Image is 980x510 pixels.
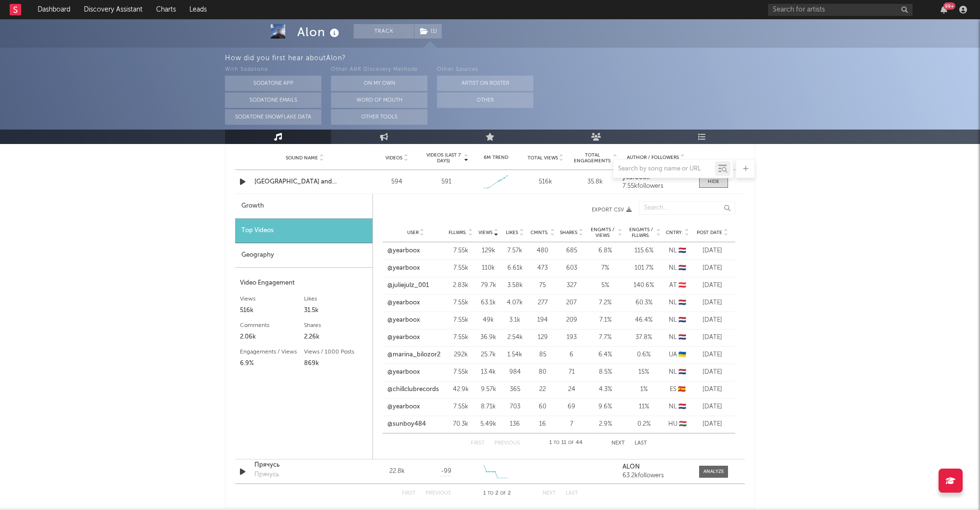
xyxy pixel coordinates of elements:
[470,488,523,499] div: 1 2 2
[588,333,622,342] div: 7.7 %
[559,350,583,360] div: 6
[449,298,473,308] div: 7.55k
[254,177,355,187] a: [GEOGRAPHIC_DATA] and [GEOGRAPHIC_DATA]
[694,263,730,273] div: [DATE]
[665,281,689,290] div: AT
[694,385,730,394] div: [DATE]
[665,246,689,256] div: NL
[477,419,499,429] div: 5.49k
[449,315,473,325] div: 7.55k
[387,281,429,290] a: @juliejulz_001
[940,6,947,13] button: 99+
[694,367,730,377] div: [DATE]
[679,421,687,427] span: 🇭🇺
[528,155,558,161] span: Total Views
[240,320,304,331] div: Comments
[627,385,661,394] div: 1 %
[331,64,427,76] div: Other A&R Discovery Methods
[387,385,439,394] a: @chillclubrecords
[588,367,622,377] div: 8.5 %
[559,246,583,256] div: 685
[449,246,473,256] div: 7.55k
[530,246,555,256] div: 480
[504,419,526,429] div: 136
[694,419,730,429] div: [DATE]
[424,152,463,164] span: Videos (last 7 days)
[449,230,467,235] span: Fllwrs.
[588,246,622,256] div: 6.8 %
[694,298,730,308] div: [DATE]
[488,491,493,496] span: to
[477,367,499,377] div: 13.4k
[504,315,526,325] div: 3.1k
[560,230,577,235] span: Shares
[374,177,419,187] div: 594
[385,155,402,161] span: Videos
[665,385,689,394] div: ES
[559,367,583,377] div: 71
[254,470,279,480] div: Прячусь
[611,441,625,446] button: Next
[678,404,686,410] span: 🇳🇱
[331,76,427,91] button: On My Own
[530,263,555,273] div: 473
[666,230,683,235] span: Cntry.
[573,177,618,187] div: 35.8k
[387,315,420,325] a: @yearboox
[523,177,568,187] div: 516k
[407,230,419,235] span: User
[304,346,368,358] div: Views / 1000 Posts
[477,402,499,412] div: 8.71k
[304,358,368,369] div: 869k
[694,246,730,256] div: [DATE]
[530,298,555,308] div: 277
[588,385,622,394] div: 4.3 %
[478,230,492,235] span: Views
[504,333,526,342] div: 2.54k
[665,350,689,360] div: UA
[387,419,426,429] a: @sunboy484
[694,350,730,360] div: [DATE]
[627,155,679,161] span: Author / Followers
[449,385,473,394] div: 42.9k
[425,491,451,496] button: Previous
[613,165,715,173] input: Search by song name or URL
[504,263,526,273] div: 6.61k
[694,333,730,342] div: [DATE]
[694,281,730,290] div: [DATE]
[225,92,321,108] button: Sodatone Emails
[477,263,499,273] div: 110k
[235,219,372,243] div: Top Videos
[240,305,304,316] div: 516k
[665,298,689,308] div: NL
[588,350,622,360] div: 6.4 %
[559,385,583,394] div: 24
[225,52,980,64] div: How did you first hear about Alon ?
[449,419,473,429] div: 70.3k
[504,246,526,256] div: 7.57k
[588,315,622,325] div: 7.1 %
[477,333,499,342] div: 36.9k
[559,298,583,308] div: 207
[331,109,427,125] button: Other Tools
[573,152,612,164] span: Total Engagements
[530,367,555,377] div: 80
[530,230,549,235] span: Cmnts.
[665,333,689,342] div: NL
[678,352,686,358] span: 🇺🇦
[678,282,686,288] span: 🇦🇹
[437,92,533,108] button: Other
[441,177,451,187] div: 591
[768,4,913,16] input: Search for artists
[504,402,526,412] div: 703
[304,320,368,331] div: Shares
[530,402,555,412] div: 60
[678,300,686,306] span: 🇳🇱
[627,367,661,377] div: 15 %
[694,402,730,412] div: [DATE]
[622,174,650,181] strong: yearboox
[943,2,955,10] div: 99 +
[387,367,420,377] a: @yearboox
[530,385,555,394] div: 22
